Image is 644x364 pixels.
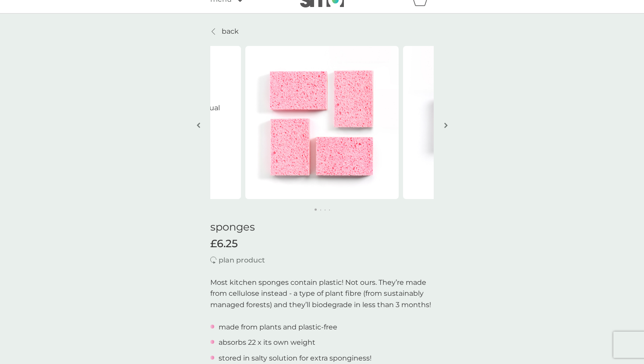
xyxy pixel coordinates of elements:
p: stored in salty solution for extra sponginess! [219,353,372,364]
img: right-arrow.svg [444,122,448,129]
img: left-arrow.svg [197,122,200,129]
p: back [222,26,239,37]
span: £6.25 [210,238,238,250]
a: back [210,26,239,37]
p: absorbs 22 x its own weight [219,337,315,348]
p: plan product [219,255,265,266]
h1: sponges [210,221,434,234]
p: made from plants and plastic-free [219,322,337,333]
p: Most kitchen sponges contain plastic! Not ours. They’re made from cellulose instead - a type of p... [210,277,434,311]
